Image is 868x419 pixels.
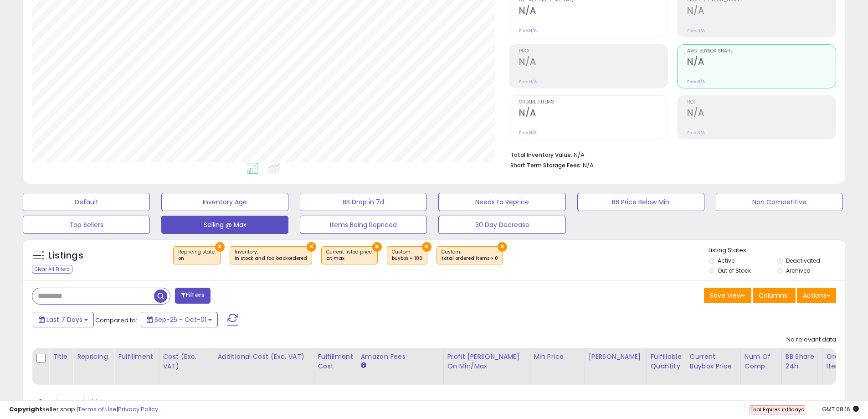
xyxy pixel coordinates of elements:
button: Columns [753,288,796,303]
div: [PERSON_NAME] [589,352,643,362]
span: Avg. Buybox Share [687,49,836,54]
button: Last 7 Days [33,312,94,327]
h2: N/A [519,57,668,69]
div: Ordered Items [827,352,860,371]
span: Profit [519,49,668,54]
button: Selling @ Max [161,216,288,234]
label: Archived [786,267,811,274]
div: total ordered items > 0 [442,255,498,262]
h2: N/A [519,108,668,120]
span: Current listed price : [326,248,373,262]
h2: N/A [687,5,836,18]
span: Custom: [442,248,498,262]
span: ROI [687,100,836,105]
small: Amazon Fees. [361,362,366,370]
h2: N/A [687,57,836,69]
b: Short Term Storage Fees: [510,161,581,169]
button: Default [23,193,150,211]
span: 2025-10-9 08:16 GMT [822,405,859,414]
small: Prev: N/A [519,79,537,84]
h2: N/A [687,108,836,120]
button: × [498,242,507,252]
div: BB Share 24h. [786,352,819,371]
button: BB Drop in 7d [300,193,427,211]
div: Amazon Fees [361,352,440,362]
span: Inventory : [235,248,307,262]
button: × [307,242,316,252]
h2: N/A [519,5,668,18]
div: Additional Cost (Exc. VAT) [218,352,310,362]
div: in stock and fba backordered [235,255,307,262]
small: Prev: N/A [519,130,537,135]
b: 11 [786,406,791,413]
a: Privacy Policy [118,405,158,414]
button: Items Being Repriced [300,216,427,234]
a: Terms of Use [78,405,117,414]
span: Repricing state : [178,248,216,262]
button: BB Price Below Min [577,193,704,211]
button: × [372,242,382,252]
div: Repricing [77,352,110,362]
small: Prev: N/A [687,130,705,135]
span: Last 7 Days [46,315,82,324]
button: Filters [175,288,211,304]
div: Fulfillment Cost [318,352,353,371]
div: Fulfillment [118,352,155,362]
span: Sep-25 - Oct-01 [154,315,206,324]
div: Fulfillable Quantity [651,352,682,371]
small: Prev: N/A [519,28,537,33]
b: Total Inventory Value: [510,151,572,159]
strong: Copyright [9,405,42,414]
th: The percentage added to the cost of goods (COGS) that forms the calculator for Min & Max prices. [443,348,530,385]
div: Cost (Exc. VAT) [163,352,210,371]
div: on [178,255,216,262]
div: Current Buybox Price [690,352,737,371]
button: Save View [704,288,751,303]
div: Min Price [534,352,581,362]
button: × [215,242,225,252]
li: N/A [510,149,829,160]
div: Profit [PERSON_NAME] on Min/Max [447,352,526,371]
small: Prev: N/A [687,79,705,84]
label: Active [718,257,734,264]
span: Custom: [392,248,422,262]
div: Num of Comp. [745,352,778,371]
div: No relevant data [786,336,836,344]
button: Needs to Reprice [438,193,565,211]
small: Prev: N/A [687,28,705,33]
p: Listing States: [709,246,845,255]
button: Actions [797,288,836,303]
div: at max [326,255,373,262]
button: Inventory Age [161,193,288,211]
span: Compared to: [95,316,137,325]
button: Top Sellers [23,216,150,234]
div: seller snap | | [9,405,158,414]
span: Trial Expires in days [750,406,804,413]
button: 30 Day Decrease [438,216,565,234]
div: Title [53,352,69,362]
div: Clear All Filters [32,265,72,274]
div: buybox = 100 [392,255,422,262]
button: × [422,242,431,252]
span: Ordered Items [519,100,668,105]
label: Out of Stock [718,267,751,274]
span: Columns [759,291,787,300]
button: Non Competitive [716,193,843,211]
label: Deactivated [786,257,820,264]
span: N/A [583,161,594,170]
button: Sep-25 - Oct-01 [141,312,218,327]
h5: Listings [48,249,83,262]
